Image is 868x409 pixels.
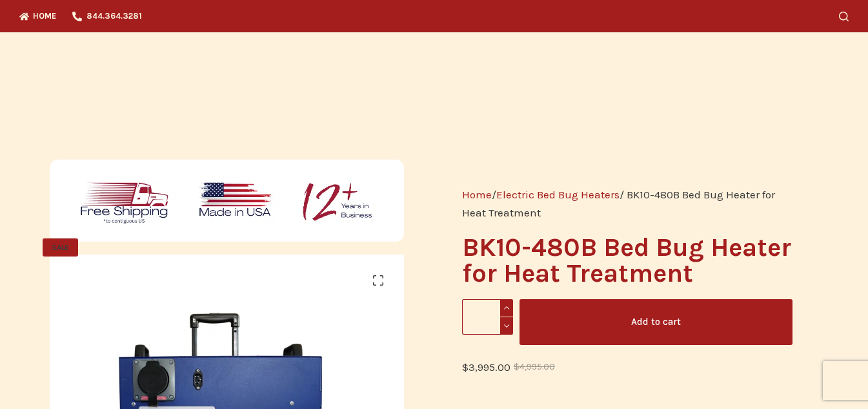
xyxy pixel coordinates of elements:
span: $ [514,362,520,372]
span: SALE [43,238,78,257]
button: Add to cart [520,299,792,345]
bdi: 3,995.00 [462,361,510,373]
input: Product quantity [462,299,513,335]
a: View full-screen image gallery [365,267,391,293]
a: Electric Bed Bug Heaters [496,188,620,201]
a: Home [462,188,492,201]
h1: BK10-480B Bed Bug Heater for Heat Treatment [462,235,792,286]
nav: Breadcrumb [462,185,792,222]
button: Search [839,12,849,21]
bdi: 4,995.00 [514,362,555,372]
span: $ [462,361,469,373]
